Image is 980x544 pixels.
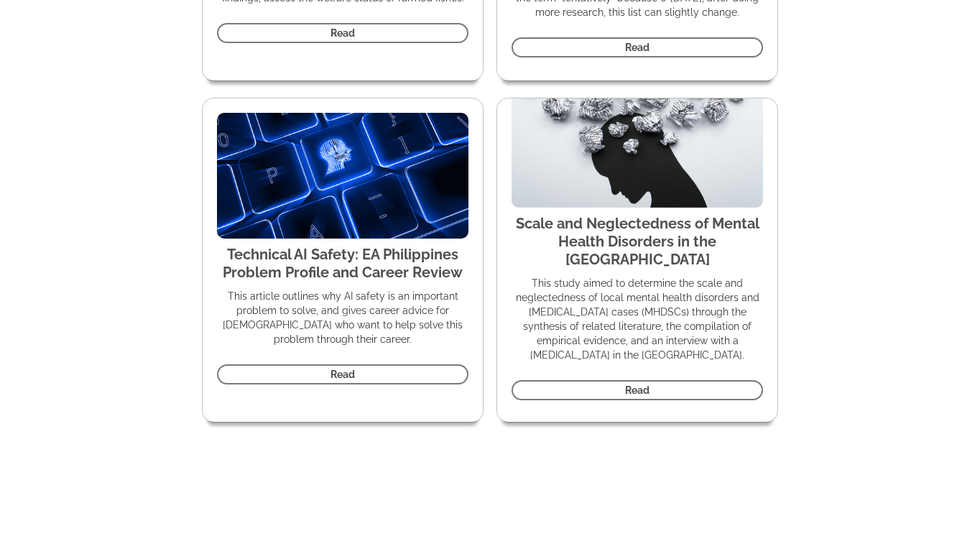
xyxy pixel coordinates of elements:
[512,380,763,400] a: Read
[217,246,468,282] h1: Technical AI Safety: EA Philippines Problem Profile and Career Review
[512,276,763,362] p: This study aimed to determine the scale and neglectedness of local mental health disorders and [M...
[217,23,468,43] a: Read
[217,289,468,346] p: This article outlines why AI safety is an important problem to solve, and gives career advice for...
[512,215,763,269] h1: Scale and Neglectedness of Mental Health Disorders in the [GEOGRAPHIC_DATA]
[217,364,468,384] a: Read
[512,37,763,57] a: Read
